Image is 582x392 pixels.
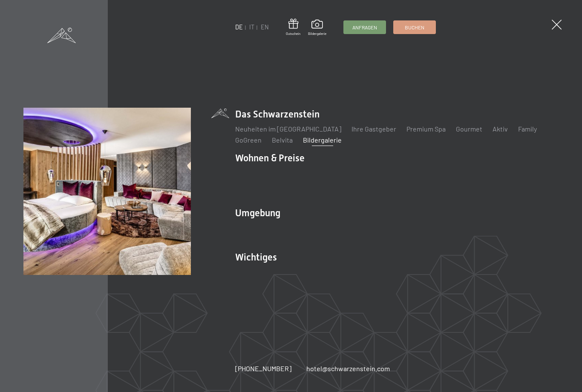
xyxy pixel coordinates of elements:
[456,125,482,133] a: Gourmet
[306,364,390,373] a: hotel@schwarzenstein.com
[235,364,291,372] span: [PHONE_NUMBER]
[235,136,262,144] a: GoGreen
[286,19,300,36] a: Gutschein
[406,125,446,133] a: Premium Spa
[261,23,269,31] a: EN
[518,125,537,133] a: Family
[272,136,293,144] a: Belvita
[394,21,435,34] a: Buchen
[286,31,300,36] span: Gutschein
[303,136,342,144] a: Bildergalerie
[235,364,291,373] a: [PHONE_NUMBER]
[352,125,396,133] a: Ihre Gastgeber
[235,125,341,133] a: Neuheiten im [GEOGRAPHIC_DATA]
[235,23,243,31] a: DE
[308,31,326,36] span: Bildergalerie
[308,20,326,36] a: Bildergalerie
[352,24,377,31] span: Anfragen
[493,125,508,133] a: Aktiv
[249,23,254,31] a: IT
[405,24,424,31] span: Buchen
[344,21,386,34] a: Anfragen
